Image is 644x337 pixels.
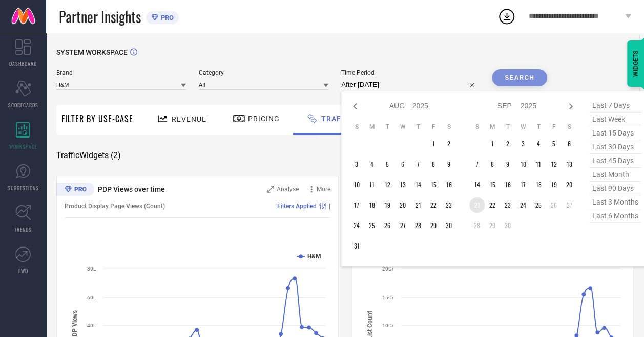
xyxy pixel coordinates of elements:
td: Tue Sep 02 2025 [500,136,515,151]
td: Thu Sep 04 2025 [531,136,546,151]
td: Sun Aug 10 2025 [349,177,364,192]
span: Traffic Widgets ( 2 ) [56,150,121,161]
th: Friday [426,123,441,131]
td: Mon Sep 22 2025 [485,197,500,213]
td: Mon Sep 08 2025 [485,156,500,172]
span: SUGGESTIONS [8,184,39,192]
td: Sun Sep 21 2025 [469,197,485,213]
td: Tue Aug 26 2025 [380,218,395,233]
td: Fri Aug 29 2025 [426,218,441,233]
td: Thu Aug 14 2025 [410,177,426,192]
td: Tue Sep 09 2025 [500,156,515,172]
text: H&M [307,253,321,260]
td: Mon Aug 11 2025 [364,177,380,192]
td: Wed Aug 20 2025 [395,197,410,213]
th: Tuesday [500,123,515,131]
span: last 30 days [590,140,641,154]
td: Sun Sep 28 2025 [469,218,485,233]
th: Thursday [531,123,546,131]
td: Sat Sep 20 2025 [562,177,577,192]
td: Wed Aug 06 2025 [395,156,410,172]
td: Wed Aug 13 2025 [395,177,410,192]
td: Fri Sep 19 2025 [546,177,562,192]
div: Previous month [349,100,361,113]
span: SYSTEM WORKSPACE [56,48,128,56]
td: Sun Aug 17 2025 [349,197,364,213]
span: DASHBOARD [9,60,37,68]
th: Friday [546,123,562,131]
input: Select time period [341,79,479,91]
span: SCORECARDS [8,101,38,109]
td: Thu Sep 25 2025 [531,197,546,213]
span: Revenue [172,115,206,123]
th: Sunday [349,123,364,131]
div: Premium [56,183,94,198]
td: Wed Sep 17 2025 [515,177,531,192]
th: Sunday [469,123,485,131]
td: Fri Sep 12 2025 [546,156,562,172]
th: Saturday [441,123,456,131]
td: Mon Sep 29 2025 [485,218,500,233]
span: | [329,203,330,210]
td: Thu Aug 07 2025 [410,156,426,172]
td: Tue Sep 16 2025 [500,177,515,192]
span: Filter By Use-Case [61,113,133,125]
td: Tue Sep 23 2025 [500,197,515,213]
span: last month [590,168,641,182]
td: Sat Sep 27 2025 [562,197,577,213]
td: Wed Sep 03 2025 [515,136,531,151]
td: Sun Aug 03 2025 [349,156,364,172]
td: Sat Sep 06 2025 [562,136,577,151]
td: Sun Sep 14 2025 [469,177,485,192]
td: Mon Aug 25 2025 [364,218,380,233]
svg: Zoom [267,186,274,193]
td: Fri Aug 08 2025 [426,156,441,172]
td: Mon Sep 15 2025 [485,177,500,192]
span: last 6 months [590,209,641,223]
td: Wed Sep 10 2025 [515,156,531,172]
td: Mon Aug 18 2025 [364,197,380,213]
td: Sun Sep 07 2025 [469,156,485,172]
td: Fri Aug 01 2025 [426,136,441,151]
text: 80L [87,266,96,272]
span: PRO [158,14,174,21]
td: Thu Sep 11 2025 [531,156,546,172]
td: Thu Aug 21 2025 [410,197,426,213]
span: last 90 days [590,182,641,195]
span: More [317,186,330,193]
span: last 7 days [590,99,641,113]
th: Wednesday [515,123,531,131]
span: last 45 days [590,154,641,168]
span: Brand [56,69,186,76]
span: Analyse [277,186,299,193]
div: Next month [565,100,577,113]
td: Thu Aug 28 2025 [410,218,426,233]
span: Traffic [321,115,354,123]
th: Monday [485,123,500,131]
div: Open download list [497,7,516,26]
span: Time Period [341,69,479,76]
th: Tuesday [380,123,395,131]
span: last week [590,113,641,126]
span: last 3 months [590,195,641,209]
th: Saturday [562,123,577,131]
text: 20Cr [382,266,394,272]
text: 60L [87,295,96,300]
span: last 15 days [590,126,641,140]
td: Fri Aug 15 2025 [426,177,441,192]
td: Tue Sep 30 2025 [500,218,515,233]
span: PDP Views over time [98,185,165,193]
td: Tue Aug 12 2025 [380,177,395,192]
td: Tue Aug 05 2025 [380,156,395,172]
td: Tue Aug 19 2025 [380,197,395,213]
span: Filters Applied [277,203,317,210]
td: Sat Aug 09 2025 [441,156,456,172]
text: 10Cr [382,323,394,328]
span: Partner Insights [59,6,141,27]
td: Mon Sep 01 2025 [485,136,500,151]
td: Thu Sep 18 2025 [531,177,546,192]
span: TRENDS [14,226,32,233]
td: Wed Sep 24 2025 [515,197,531,213]
td: Fri Aug 22 2025 [426,197,441,213]
span: WORKSPACE [9,143,37,150]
